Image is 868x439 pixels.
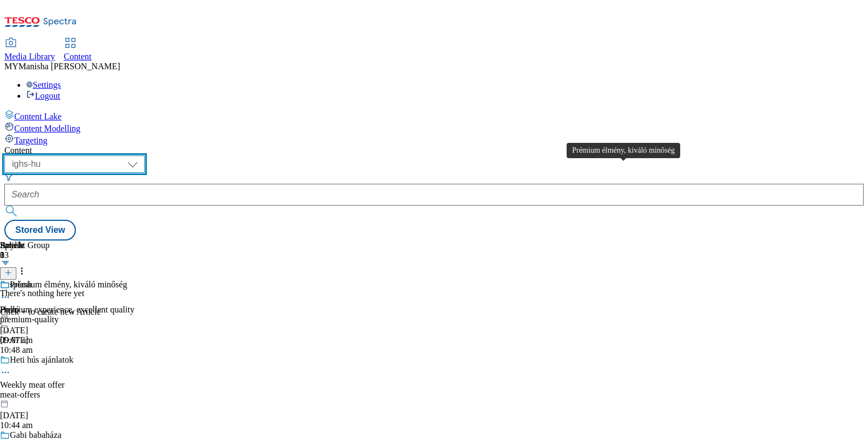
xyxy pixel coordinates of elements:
span: MY [4,62,19,71]
a: Content [64,39,92,62]
a: Logout [26,91,60,100]
span: Manisha [PERSON_NAME] [19,62,120,71]
div: Prémium élmény, kiváló minőség [10,280,127,290]
span: Content Lake [14,112,62,121]
svg: Search Filters [4,173,13,182]
div: Content [4,146,864,155]
span: Content [64,52,92,61]
a: Settings [26,80,61,89]
button: Stored View [4,220,76,240]
a: Targeting [4,134,864,146]
a: Media Library [4,39,55,62]
span: Targeting [14,136,47,145]
a: Content Lake [4,110,864,122]
a: Content Modelling [4,122,864,134]
span: Content Modelling [14,124,80,133]
span: Media Library [4,52,55,61]
div: Heti hús ajánlatok [10,355,73,365]
input: Search [4,184,864,206]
